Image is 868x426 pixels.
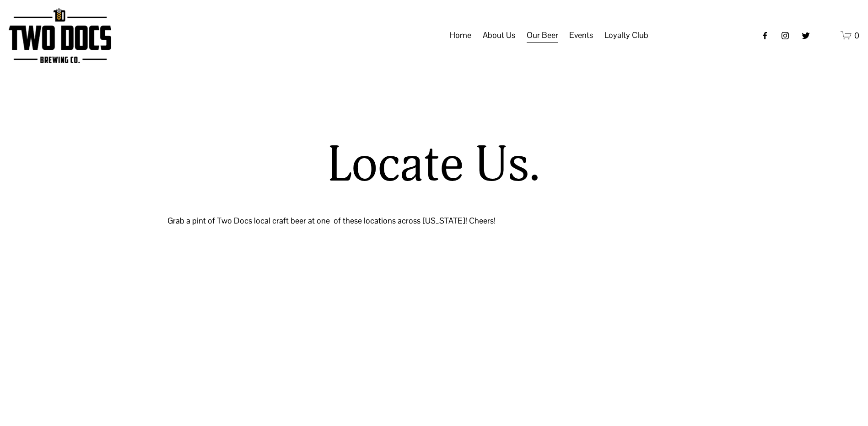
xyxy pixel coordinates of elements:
span: Events [569,27,593,43]
a: folder dropdown [569,27,593,44]
a: twitter-unauth [801,31,810,40]
span: Loyalty Club [604,27,648,43]
span: About Us [483,27,515,43]
a: 0 items in cart [841,30,859,41]
h1: Locate Us. [248,138,620,193]
a: folder dropdown [483,27,515,44]
a: folder dropdown [527,27,558,44]
img: Two Docs Brewing Co. [9,8,111,63]
a: folder dropdown [604,27,648,44]
p: Grab a pint of Two Docs local craft beer at one of these locations across [US_STATE]! Cheers! [167,213,701,229]
a: Home [449,27,471,44]
a: instagram-unauth [781,31,790,40]
span: 0 [854,30,859,41]
span: Our Beer [527,27,558,43]
a: Facebook [760,31,770,40]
